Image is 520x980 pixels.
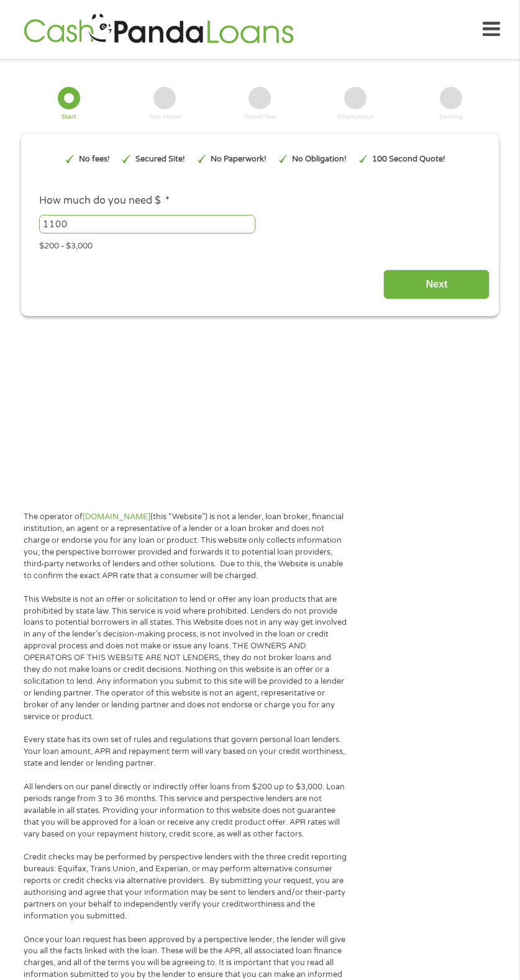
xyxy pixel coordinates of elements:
p: Every state has its own set of rules and regulations that govern personal loan lenders. Your loan... [24,734,347,769]
input: Next [383,270,490,300]
p: Credit checks may be performed by perspective lenders with the three credit reporting bureaus: Eq... [24,851,347,922]
label: How much do you need $ [39,194,170,207]
div: About You [245,114,275,120]
div: $200 - $3,000 [39,236,481,253]
p: This Website is not an offer or solicitation to lend or offer any loan products that are prohibit... [24,594,347,723]
div: Banking [439,114,463,120]
p: All lenders on our panel directly or indirectly offer loans from $200 up to $3,000. Loan periods ... [24,781,347,840]
p: No Obligation! [292,153,347,165]
a: [DOMAIN_NAME] [83,512,150,522]
p: No fees! [79,153,110,165]
p: 100 Second Quote! [372,153,445,165]
div: Employment [337,114,374,120]
p: Secured Site! [135,153,185,165]
div: Your Home [148,114,181,120]
p: The operator of (this “Website”) is not a lender, loan broker, financial institution, an agent or... [24,511,347,581]
div: Start [62,114,76,120]
p: No Paperwork! [211,153,267,165]
img: GetLoanNow Logo [20,12,297,47]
